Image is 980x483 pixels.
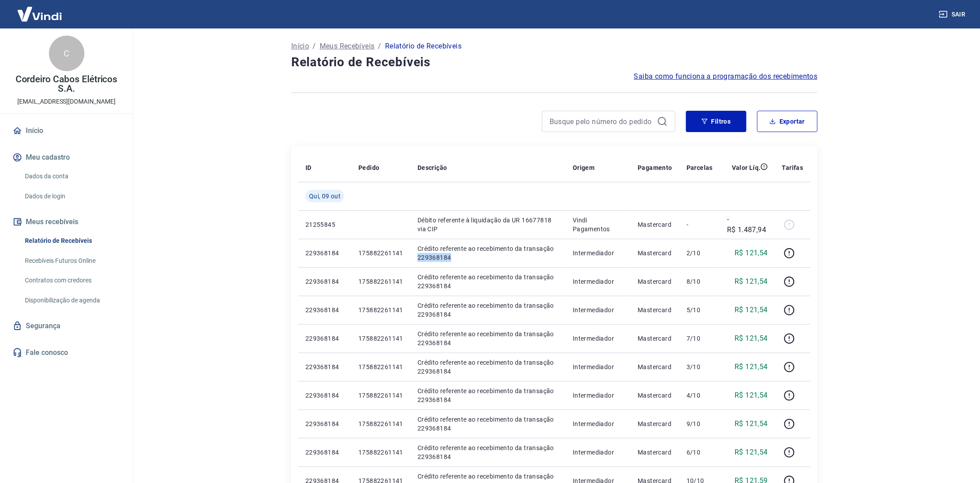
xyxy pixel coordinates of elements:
p: 175882261141 [358,306,403,314]
p: Crédito referente ao recebimento da transação 229368184 [418,443,558,461]
p: 3/10 [687,362,713,371]
p: Intermediador [573,277,623,286]
p: Mastercard [638,419,673,428]
p: Mastercard [638,220,673,229]
a: Disponibilização de agenda [21,291,122,310]
p: R$ 121,54 [735,447,768,458]
button: Meu cadastro [11,148,122,167]
p: R$ 121,54 [735,305,768,315]
p: R$ 121,54 [735,276,768,287]
p: Tarifas [782,163,803,172]
p: Intermediador [573,334,623,343]
p: 6/10 [687,448,713,457]
p: Intermediador [573,306,623,314]
span: Qui, 09 out [309,192,341,201]
h4: Relatório de Recebíveis [291,53,818,71]
p: 5/10 [687,306,713,314]
p: Crédito referente ao recebimento da transação 229368184 [418,244,558,262]
a: Segurança [11,316,122,336]
p: Débito referente à liquidação da UR 16677818 via CIP [418,216,558,233]
p: 175882261141 [358,448,403,457]
p: 229368184 [305,391,344,400]
button: Sair [937,6,969,23]
p: 21255845 [305,220,344,229]
p: Crédito referente ao recebimento da transação 229368184 [418,273,558,290]
p: Intermediador [573,448,623,457]
p: R$ 121,54 [735,362,768,372]
p: Intermediador [573,362,623,371]
p: 175882261141 [358,362,403,371]
a: Meus Recebíveis [320,41,375,52]
div: C [49,36,84,71]
p: 7/10 [687,334,713,343]
a: Contratos com credores [21,271,122,290]
p: ID [305,163,312,172]
p: 229368184 [305,362,344,371]
p: 229368184 [305,277,344,286]
p: 229368184 [305,419,344,428]
p: R$ 121,54 [735,248,768,258]
a: Fale conosco [11,343,122,362]
p: R$ 121,54 [735,419,768,429]
p: 175882261141 [358,419,403,428]
p: Mastercard [638,448,673,457]
p: 229368184 [305,448,344,457]
p: Descrição [418,163,447,172]
p: 9/10 [687,419,713,428]
p: 175882261141 [358,249,403,258]
p: Crédito referente ao recebimento da transação 229368184 [418,358,558,376]
p: 2/10 [687,249,713,258]
p: - [687,220,713,229]
p: Relatório de Recebíveis [385,41,462,52]
p: [EMAIL_ADDRESS][DOMAIN_NAME] [17,97,116,106]
p: Mastercard [638,249,673,258]
p: R$ 121,54 [735,333,768,344]
p: Mastercard [638,306,673,314]
a: Saiba como funciona a programação dos recebimentos [634,71,818,82]
p: -R$ 1.487,94 [727,214,768,235]
a: Início [11,121,122,141]
p: 229368184 [305,249,344,258]
p: 8/10 [687,277,713,286]
p: Mastercard [638,391,673,400]
p: Pedido [358,163,379,172]
p: R$ 121,54 [735,390,768,401]
p: Pagamento [638,163,673,172]
p: Vindi Pagamentos [573,216,623,233]
p: 175882261141 [358,277,403,286]
p: 229368184 [305,334,344,343]
button: Exportar [757,111,818,132]
p: Intermediador [573,391,623,400]
input: Busque pelo número do pedido [550,115,654,128]
p: Parcelas [687,163,713,172]
p: Intermediador [573,249,623,258]
img: Vindi [11,0,68,28]
button: Meus recebíveis [11,212,122,232]
p: Crédito referente ao recebimento da transação 229368184 [418,330,558,347]
p: 229368184 [305,306,344,314]
a: Recebíveis Futuros Online [21,252,122,270]
p: / [378,41,382,52]
p: Crédito referente ao recebimento da transação 229368184 [418,415,558,433]
p: 175882261141 [358,334,403,343]
p: Crédito referente ao recebimento da transação 229368184 [418,386,558,404]
p: Cordeiro Cabos Elétricos S.A. [7,75,126,93]
p: Origem [573,163,594,172]
p: Mastercard [638,277,673,286]
a: Relatório de Recebíveis [21,232,122,250]
p: 4/10 [687,391,713,400]
a: Início [291,41,309,52]
p: Intermediador [573,419,623,428]
button: Filtros [686,111,747,132]
p: Valor Líq. [732,163,761,172]
p: / [313,41,316,52]
a: Dados da conta [21,167,122,185]
p: Mastercard [638,362,673,371]
p: Mastercard [638,334,673,343]
a: Dados de login [21,187,122,205]
p: 175882261141 [358,391,403,400]
p: Crédito referente ao recebimento da transação 229368184 [418,301,558,319]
